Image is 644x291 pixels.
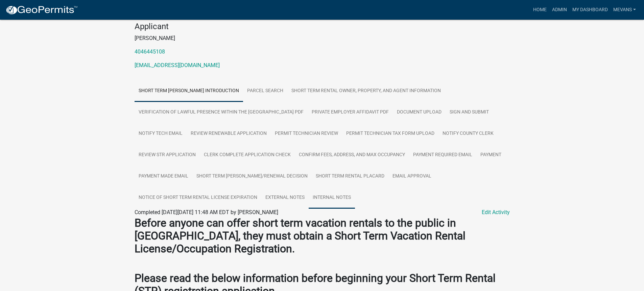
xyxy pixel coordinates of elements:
[271,123,342,145] a: Permit Technician Review
[570,3,611,16] a: My Dashboard
[476,144,505,166] a: Payment
[388,166,435,187] a: Email Approval
[438,123,498,145] a: Notify County Clerk
[135,62,220,68] a: [EMAIL_ADDRESS][DOMAIN_NAME]
[309,187,355,209] a: Internal Notes
[135,216,466,255] strong: Before anyone can offer short term vacation rentals to the public in [GEOGRAPHIC_DATA], they must...
[312,166,388,187] a: Short Term Rental Placard
[135,22,510,32] h4: Applicant
[135,209,278,215] span: Completed [DATE][DATE] 11:48 AM EDT by [PERSON_NAME]
[342,123,438,145] a: Permit Technician Tax Form Upload
[261,187,309,209] a: External Notes
[135,144,200,166] a: Review STR Application
[393,102,446,123] a: Document Upload
[409,144,476,166] a: Payment Required Email
[243,80,287,102] a: Parcel search
[200,144,295,166] a: Clerk Complete Application Check
[135,34,510,42] p: [PERSON_NAME]
[187,123,271,145] a: Review Renewable Application
[482,208,510,216] a: Edit Activity
[308,102,393,123] a: Private Employer Affidavit PDF
[611,3,639,16] a: Mevans
[530,3,549,16] a: Home
[295,144,409,166] a: Confirm Fees, Address, and Max Occupancy
[135,102,308,123] a: Verification of Lawful Presence within the [GEOGRAPHIC_DATA] PDF
[135,187,261,209] a: Notice of Short Term Rental License Expiration
[135,166,192,187] a: Payment Made Email
[192,166,312,187] a: Short Term [PERSON_NAME]/Renewal Decision
[135,123,187,145] a: Notify Tech Email
[549,3,570,16] a: Admin
[287,80,445,102] a: Short Term Rental Owner, Property, and Agent Information
[135,48,165,55] a: 4046445108
[135,80,243,102] a: Short Term [PERSON_NAME] Introduction
[446,102,493,123] a: Sign and Submit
